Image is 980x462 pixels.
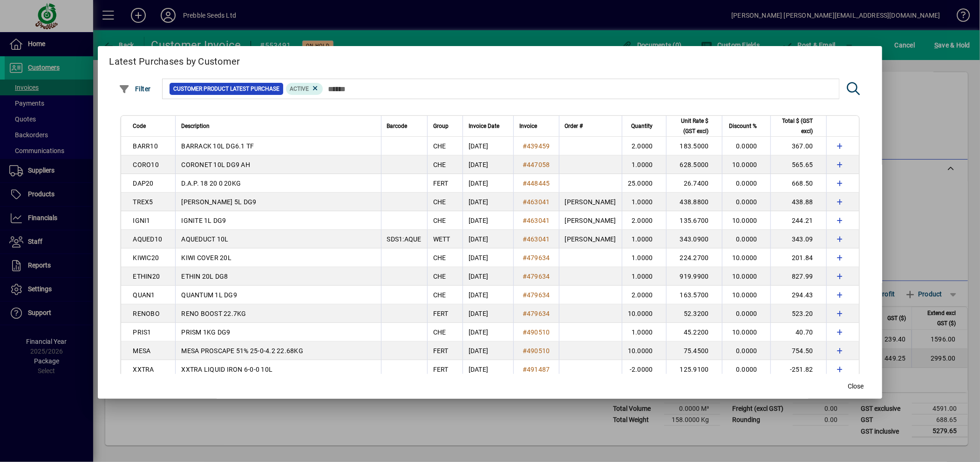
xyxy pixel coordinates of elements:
div: Discount % [728,121,766,131]
a: #490510 [519,327,553,337]
h2: Latest Purchases by Customer [98,46,882,73]
td: [DATE] [463,323,513,341]
td: [DATE] [463,155,513,174]
span: DAP20 [133,180,153,187]
span: Description [181,121,210,131]
a: #479634 [519,308,553,319]
td: 75.4500 [666,341,722,360]
td: 135.6700 [666,211,722,230]
span: CHE [433,291,446,299]
a: #463041 [519,197,553,207]
span: 479634 [527,291,550,299]
span: FERT [433,366,449,373]
span: 463041 [527,198,550,206]
span: Close [848,382,864,391]
span: RENOBO [133,310,160,317]
td: 1.0000 [622,155,666,174]
td: 40.70 [770,323,826,341]
span: AQUED10 [133,235,162,243]
td: 565.65 [770,155,826,174]
span: IGNI1 [133,217,150,224]
div: Group [433,121,457,131]
a: #479634 [519,271,553,281]
span: SDS1:AQUE [387,235,422,243]
span: Total $ (GST excl) [776,116,813,136]
span: Group [433,121,449,131]
span: ETHIN20 [133,273,160,280]
a: #479634 [519,253,553,263]
span: CHE [433,198,446,206]
span: Unit Rate $ (GST excl) [672,116,709,136]
td: [PERSON_NAME] [559,230,622,248]
span: FERT [433,310,449,317]
div: Quantity [628,121,661,131]
td: 26.7400 [666,174,722,193]
span: 447058 [527,161,550,168]
span: 463041 [527,217,550,224]
span: # [523,254,527,261]
span: # [523,161,527,168]
a: #439459 [519,141,553,151]
span: BARR10 [133,142,158,150]
td: 10.0000 [722,267,770,286]
td: 343.09 [770,230,826,248]
span: CORO10 [133,161,159,168]
span: 490510 [527,328,550,336]
td: 125.9100 [666,360,722,379]
td: [PERSON_NAME] [559,193,622,211]
span: RENO BOOST 22.7KG [181,310,246,317]
td: 10.0000 [722,286,770,304]
span: WETT [433,235,450,243]
span: FERT [433,347,449,355]
span: Quantity [632,121,653,131]
span: # [523,235,527,243]
td: 0.0000 [722,193,770,211]
span: ETHIN 20L DG8 [181,273,228,280]
td: 244.21 [770,211,826,230]
td: [DATE] [463,304,513,323]
div: Invoice Date [469,121,508,131]
td: 438.88 [770,193,826,211]
span: # [523,347,527,355]
span: BARRACK 10L DG6.1 TF [181,142,254,150]
td: [DATE] [463,230,513,248]
td: [DATE] [463,267,513,286]
span: Active [290,86,309,92]
span: CORONET 10L DG9 AH [181,161,250,168]
td: 10.0000 [622,304,666,323]
td: 754.50 [770,341,826,360]
td: 0.0000 [722,341,770,360]
span: Invoice Date [469,121,499,131]
div: Total $ (GST excl) [776,116,822,136]
div: Code [133,121,170,131]
span: AQUEDUCT 10L [181,235,228,243]
td: 2.0000 [622,286,666,304]
td: [DATE] [463,137,513,155]
span: D.A.P. 18 20 0 20KG [181,180,241,187]
span: 490510 [527,347,550,355]
td: [DATE] [463,360,513,379]
td: [DATE] [463,286,513,304]
button: Close [841,378,871,395]
span: 491487 [527,366,550,373]
div: Unit Rate $ (GST excl) [672,116,717,136]
td: 0.0000 [722,174,770,193]
td: 1.0000 [622,248,666,267]
td: 438.8800 [666,193,722,211]
td: 0.0000 [722,360,770,379]
span: # [523,366,527,373]
span: CHE [433,142,446,150]
span: XXTRA [133,366,154,373]
span: # [523,291,527,299]
span: # [523,273,527,280]
span: 479634 [527,273,550,280]
div: Invoice [519,121,553,131]
span: [PERSON_NAME] 5L DG9 [181,198,256,206]
span: KIWI COVER 20L [181,254,231,261]
td: 628.5000 [666,155,722,174]
td: 827.99 [770,267,826,286]
span: QUAN1 [133,291,155,299]
td: 10.0000 [622,341,666,360]
td: 0.0000 [722,137,770,155]
span: CHE [433,217,446,224]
